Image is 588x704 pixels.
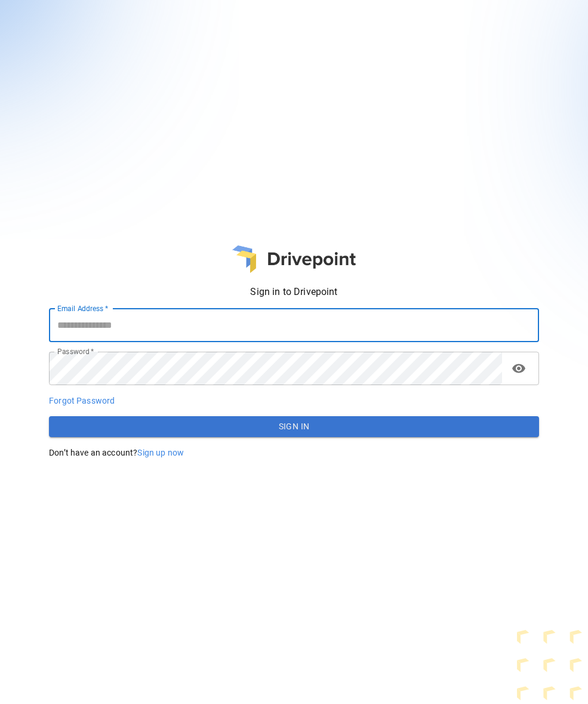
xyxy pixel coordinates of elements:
[57,346,94,356] label: Password
[49,396,115,405] span: Forgot Password
[49,416,539,438] button: Sign In
[57,303,108,313] label: Email Address
[232,245,356,273] img: main logo
[512,361,526,376] span: visibility
[49,285,539,299] p: Sign in to Drivepoint
[49,447,539,459] p: Don’t have an account?
[137,448,184,457] span: Sign up now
